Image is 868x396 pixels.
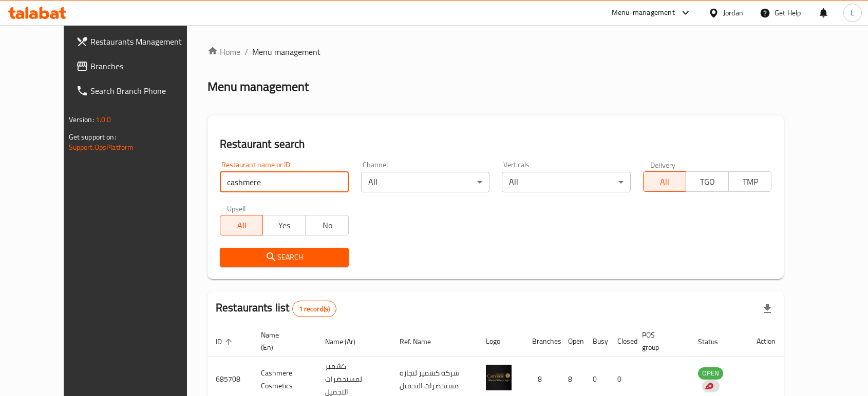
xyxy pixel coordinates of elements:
th: Open [560,326,584,357]
th: Busy [584,326,609,357]
div: All [502,172,631,192]
th: Branches [524,326,560,357]
th: Logo [478,326,524,357]
span: Restaurants Management [90,35,200,48]
span: TGO [690,174,725,189]
button: No [305,215,348,235]
h2: Menu management [207,78,309,95]
span: ID [216,335,235,348]
span: All [224,218,259,233]
button: All [643,171,686,192]
span: TMP [733,174,767,189]
span: Branches [90,60,200,72]
button: TMP [728,171,771,192]
h2: Restaurant search [220,136,771,152]
label: Delivery [650,161,676,168]
span: POS group [642,329,677,353]
div: Indicates that the vendor menu management has been moved to DH Catalog service [702,380,720,392]
span: 1.0.0 [96,113,111,126]
button: Yes [262,215,306,235]
a: Home [207,46,240,58]
th: Closed [609,326,634,357]
span: Menu management [252,46,320,58]
span: Name (En) [261,329,305,353]
input: Search for restaurant name or ID.. [220,172,349,192]
a: Search Branch Phone [68,78,209,103]
img: Cashmere Cosmetics [486,365,512,390]
div: Jordan [723,7,743,18]
h2: Restaurants list [216,300,336,317]
button: Search [220,248,349,267]
span: No [310,218,344,233]
li: / [244,46,248,58]
span: Ref. Name [400,335,444,348]
a: Restaurants Management [68,29,209,54]
span: Search Branch Phone [90,85,200,97]
span: Search [228,251,341,264]
span: All [648,174,682,189]
span: Version: [69,113,94,126]
span: L [851,7,854,18]
div: Export file [755,296,780,321]
div: Menu-management [612,7,675,19]
button: TGO [686,171,729,192]
span: Name (Ar) [325,335,369,348]
a: Support.OpsPlatform [69,141,134,154]
div: OPEN [698,367,723,380]
span: Yes [267,218,301,233]
img: delivery hero logo [704,382,713,391]
label: Upsell [227,205,246,212]
nav: breadcrumb [207,46,784,58]
div: All [361,172,490,192]
th: Action [748,326,784,357]
span: Get support on: [69,130,116,144]
a: Branches [68,54,209,78]
span: OPEN [698,367,723,379]
button: All [220,215,263,235]
span: 1 record(s) [293,304,336,314]
div: Total records count [292,301,337,317]
span: Status [698,335,731,348]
